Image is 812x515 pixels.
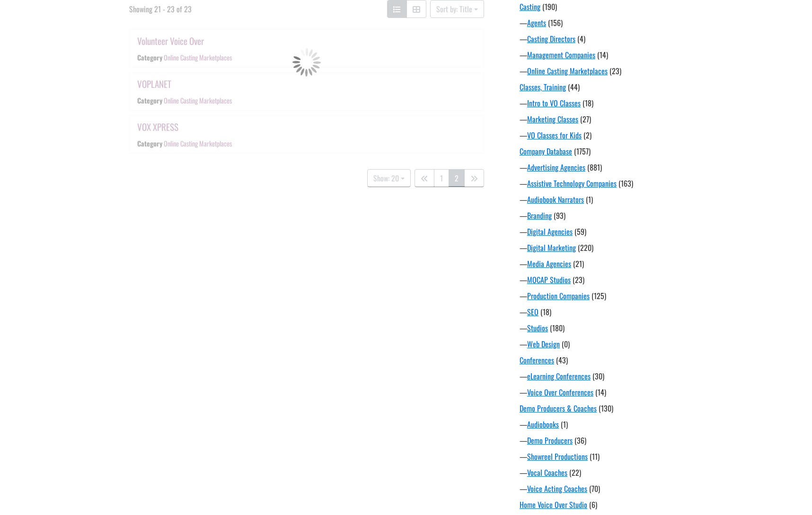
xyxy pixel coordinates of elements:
a: eLearning Conferences [527,370,591,382]
div: — [520,274,690,285]
a: Demo Producers & Coaches [520,403,597,414]
div: — [520,290,690,301]
span: (6) [589,499,597,510]
span: (1) [586,194,593,205]
span: (11) [590,451,600,462]
span: (14) [597,49,608,60]
span: (23) [609,65,621,77]
a: MOCAP Studios [527,274,571,285]
span: (21) [573,258,584,269]
div: — [520,210,690,221]
div: — [520,129,690,141]
span: (163) [618,178,633,189]
a: Assistive Technology Companies [527,178,617,189]
a: Marketing Classes [527,113,578,125]
a: Casting Directors [527,33,575,44]
a: Digital Agencies [527,226,573,237]
a: Intro to VO Classes [527,97,581,109]
a: Advertising Agencies [527,162,585,173]
div: — [520,435,690,446]
span: (4) [577,33,585,44]
div: — [520,242,690,253]
span: (27) [580,113,591,125]
span: (1757) [574,146,591,157]
div: — [520,49,690,60]
span: (14) [595,386,606,398]
a: Casting [520,1,540,12]
a: Online Casting Marketplaces [527,65,608,77]
a: SEO [527,306,538,318]
div: — [520,258,690,269]
a: Demo Producers [527,435,573,446]
a: Showreel Productions [527,451,588,462]
div: — [520,419,690,430]
div: — [520,33,690,44]
div: — [520,467,690,478]
span: (0) [562,338,570,350]
span: (18) [540,306,551,318]
span: (36) [574,435,586,446]
span: (190) [542,1,557,12]
span: (881) [587,162,602,173]
div: — [520,322,690,334]
a: Audiobooks [527,419,559,430]
a: Vocal Coaches [527,467,567,478]
a: Studios [527,322,548,334]
span: (22) [569,467,581,478]
div: — [520,386,690,398]
span: (44) [568,81,580,93]
div: — [520,338,690,350]
a: Voice Over Conferences [527,386,593,398]
div: — [520,306,690,318]
div: — [520,65,690,77]
span: (156) [548,17,563,28]
span: (23) [573,274,584,285]
a: Digital Marketing [527,242,576,253]
div: — [520,162,690,173]
span: (18) [583,97,593,109]
a: Management Companies [527,49,595,60]
a: Branding [527,210,552,221]
div: — [520,451,690,462]
a: Company Database [520,146,572,157]
a: Media Agencies [527,258,571,269]
a: Agents [527,17,546,28]
a: Web Design [527,338,560,350]
div: — [520,17,690,28]
div: — [520,370,690,382]
span: (93) [554,210,565,221]
span: (130) [599,403,613,414]
a: Production Companies [527,290,590,301]
span: (70) [589,483,600,494]
span: (1) [561,419,568,430]
div: — [520,97,690,109]
span: (43) [556,354,568,366]
a: Conferences [520,354,554,366]
span: (180) [550,322,565,334]
span: (125) [591,290,606,301]
div: — [520,113,690,125]
a: Voice Acting Coaches [527,483,587,494]
a: Audiobook Narrators [527,194,584,205]
div: — [520,194,690,205]
div: — [520,178,690,189]
span: (2) [583,129,591,141]
div: — [520,226,690,237]
a: Home Voice Over Studio [520,499,587,510]
span: (30) [592,370,604,382]
a: VO Classes for Kids [527,129,582,141]
a: Classes, Training [520,81,566,93]
div: — [520,483,690,494]
span: (59) [574,226,586,237]
span: (220) [578,242,593,253]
